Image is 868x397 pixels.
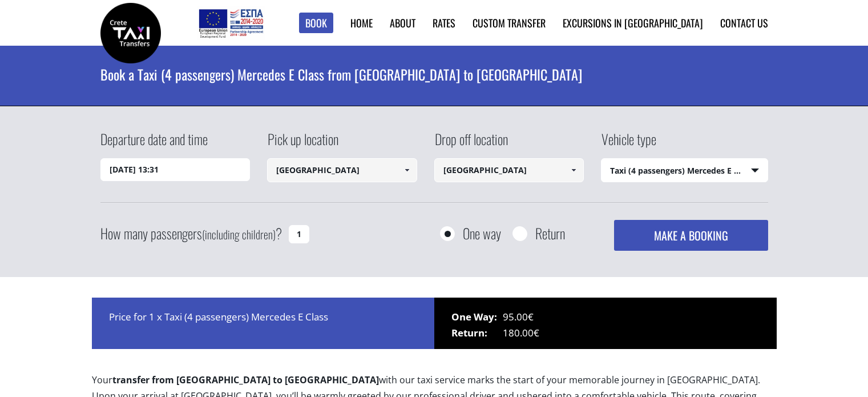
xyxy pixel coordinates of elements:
span: Return: [451,325,503,341]
a: Excursions in [GEOGRAPHIC_DATA] [563,15,703,30]
a: Rates [433,15,455,30]
a: Contact us [720,15,768,30]
a: Custom Transfer [473,15,546,30]
label: Drop off location [434,129,508,158]
a: Show All Items [397,158,416,182]
b: transfer from [GEOGRAPHIC_DATA] to [GEOGRAPHIC_DATA] [112,374,379,386]
a: About [390,15,415,30]
a: Show All Items [564,158,583,182]
a: Book [299,13,333,34]
small: (including children) [202,226,276,243]
h1: Book a Taxi (4 passengers) Mercedes E Class from [GEOGRAPHIC_DATA] to [GEOGRAPHIC_DATA] [100,46,768,103]
span: One Way: [451,309,503,325]
span: Taxi (4 passengers) Mercedes E Class [601,159,768,183]
label: Pick up location [267,129,338,158]
div: 95.00€ 180.00€ [434,298,777,349]
button: MAKE A BOOKING [614,220,768,251]
img: Crete Taxi Transfers | Book a Taxi transfer from Heraklion airport to Rethymnon city | Crete Taxi... [100,3,161,63]
label: Return [535,226,565,240]
a: Home [350,15,373,30]
label: Departure date and time [100,129,208,158]
label: One way [463,226,501,240]
div: Price for 1 x Taxi (4 passengers) Mercedes E Class [92,298,434,349]
img: e-bannersEUERDF180X90.jpg [197,6,265,40]
label: How many passengers ? [100,220,282,248]
a: Crete Taxi Transfers | Book a Taxi transfer from Heraklion airport to Rethymnon city | Crete Taxi... [100,26,161,38]
input: Select pickup location [267,158,417,182]
label: Vehicle type [601,129,656,158]
input: Select drop-off location [434,158,584,182]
